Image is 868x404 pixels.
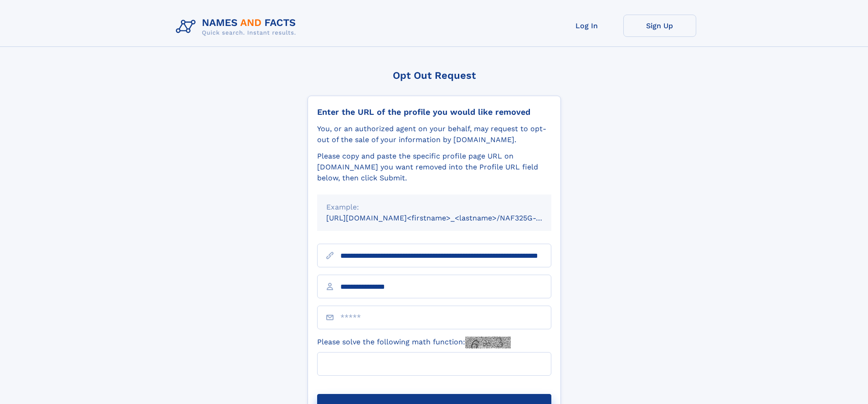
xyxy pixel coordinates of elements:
[326,214,569,222] small: [URL][DOMAIN_NAME]<firstname>_<lastname>/NAF325G-xxxxxxxx
[550,15,623,37] a: Log In
[317,337,511,348] label: Please solve the following math function:
[308,70,561,81] div: Opt Out Request
[317,123,551,145] div: You, or an authorized agent on your behalf, may request to opt-out of the sale of your informatio...
[623,15,696,37] a: Sign Up
[317,151,551,184] div: Please copy and paste the specific profile page URL on [DOMAIN_NAME] you want removed into the Pr...
[326,202,542,213] div: Example:
[172,15,303,39] img: Logo Names and Facts
[317,107,551,117] div: Enter the URL of the profile you would like removed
